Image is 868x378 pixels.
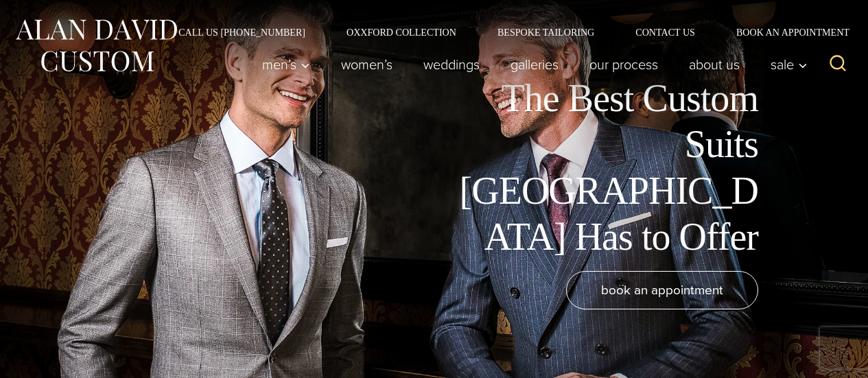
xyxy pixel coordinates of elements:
h1: The Best Custom Suits [GEOGRAPHIC_DATA] Has to Offer [449,75,758,260]
a: Call Us [PHONE_NUMBER] [158,27,326,37]
a: weddings [408,51,495,78]
nav: Primary Navigation [247,51,815,78]
a: Galleries [495,51,574,78]
span: Sale [771,58,808,71]
span: Men’s [262,58,310,71]
a: Contact Us [615,27,716,37]
a: Women’s [326,51,408,78]
nav: Secondary Navigation [158,27,854,37]
a: About Us [674,51,755,78]
a: Oxxford Collection [326,27,477,37]
a: Bespoke Tailoring [477,27,615,37]
a: Our Process [574,51,674,78]
button: View Search Form [821,48,854,81]
a: Book an Appointment [716,27,854,37]
img: Alan David Custom [14,15,178,76]
a: book an appointment [566,271,758,309]
span: book an appointment [601,280,723,300]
